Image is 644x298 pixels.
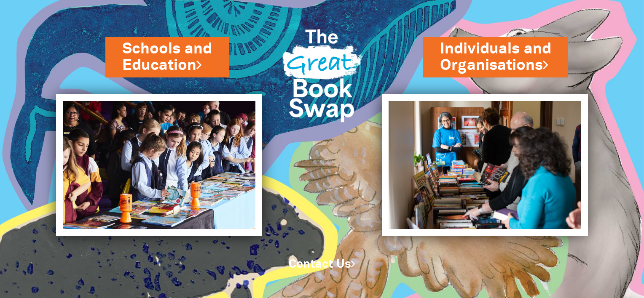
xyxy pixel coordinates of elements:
img: Great Bookswap logo [275,10,370,136]
img: Schools and Education [56,94,262,236]
img: Individuals and Organisations [382,94,588,236]
a: Individuals andOrganisations [440,38,551,76]
a: Schools andEducation [122,38,212,76]
a: Contact Us [289,259,355,270]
